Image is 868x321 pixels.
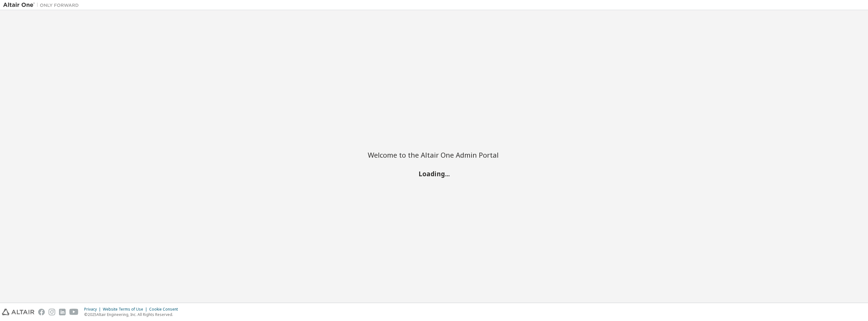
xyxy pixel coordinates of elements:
[368,170,500,178] h2: Loading...
[84,307,103,312] div: Privacy
[69,309,79,315] img: youtube.svg
[368,150,500,159] h2: Welcome to the Altair One Admin Portal
[49,309,55,315] img: instagram.svg
[103,307,149,312] div: Website Terms of Use
[38,309,45,315] img: facebook.svg
[2,309,34,315] img: altair_logo.svg
[59,309,66,315] img: linkedin.svg
[84,312,182,317] p: © 2025 Altair Engineering, Inc. All Rights Reserved.
[3,2,82,8] img: Altair One
[149,307,182,312] div: Cookie Consent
